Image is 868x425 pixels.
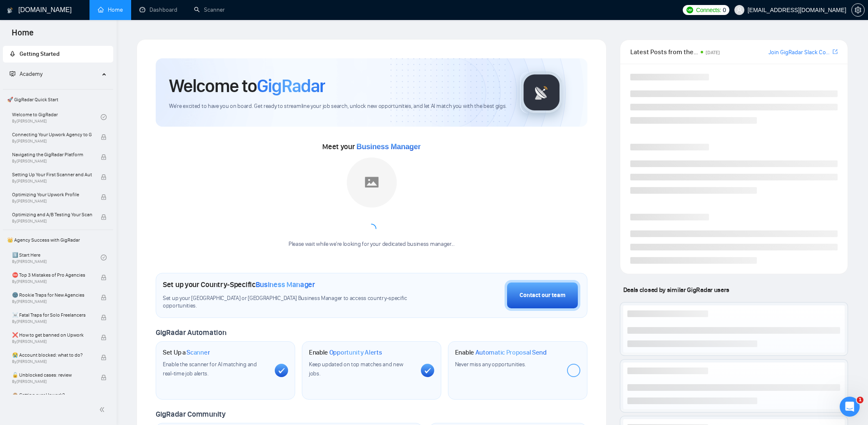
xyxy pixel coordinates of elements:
[194,6,225,13] a: searchScanner
[12,150,92,159] span: Navigating the GigRadar Platform
[455,348,547,357] h1: Enable
[620,282,733,297] span: Deals closed by similar GigRadar users
[12,159,92,164] span: By [PERSON_NAME]
[309,361,403,377] span: Keep updated on top matches and new jobs.
[706,50,720,55] span: [DATE]
[101,214,107,220] span: lock
[365,222,378,235] span: loading
[10,71,15,77] span: fund-projection-screen
[736,7,742,13] span: user
[833,48,838,56] a: export
[101,275,107,280] span: lock
[12,130,92,139] span: Connecting Your Upwork Agency to GigRadar
[12,299,92,304] span: By [PERSON_NAME]
[256,280,315,289] span: Business Manager
[284,240,460,248] div: Please wait while we're looking for your dedicated business manager...
[101,375,107,380] span: lock
[101,335,107,340] span: lock
[101,114,107,120] span: check-circle
[163,295,413,310] span: Set up your [GEOGRAPHIC_DATA] or [GEOGRAPHIC_DATA] Business Manager to access country-specific op...
[475,348,547,357] span: Automatic Proposal Send
[12,210,92,219] span: Optimizing and A/B Testing Your Scanner for Better Results
[12,108,101,126] a: Welcome to GigRadarBy[PERSON_NAME]
[101,174,107,180] span: lock
[322,142,420,151] span: Meet your
[20,50,60,57] span: Getting Started
[12,190,92,199] span: Optimizing Your Upwork Profile
[101,315,107,320] span: lock
[163,348,210,357] h1: Set Up a
[156,328,226,337] span: GigRadar Automation
[3,46,113,62] li: Getting Started
[101,255,107,260] span: check-circle
[505,280,580,311] button: Contact our team
[4,232,112,248] span: 👑 Agency Success with GigRadar
[12,319,92,324] span: By [PERSON_NAME]
[630,47,698,57] span: Latest Posts from the GigRadar Community
[12,279,92,284] span: By [PERSON_NAME]
[7,4,13,17] img: logo
[347,157,397,207] img: placeholder.png
[12,291,92,299] span: 🌚 Rookie Traps for New Agencies
[723,5,726,15] span: 0
[10,51,15,57] span: rocket
[101,355,107,360] span: lock
[163,280,315,289] h1: Set up your Country-Specific
[12,139,92,144] span: By [PERSON_NAME]
[851,3,865,17] button: setting
[101,194,107,200] span: lock
[12,271,92,279] span: ⛔ Top 3 Mistakes of Pro Agencies
[309,348,382,357] h1: Enable
[10,70,42,77] span: Academy
[156,410,226,419] span: GigRadar Community
[12,179,92,184] span: By [PERSON_NAME]
[20,70,42,77] span: Academy
[101,295,107,300] span: lock
[12,248,101,267] a: 1️⃣ Start HereBy[PERSON_NAME]
[4,91,112,108] span: 🚀 GigRadar Quick Start
[12,170,92,179] span: Setting Up Your First Scanner and Auto-Bidder
[98,6,123,13] a: homeHome
[12,311,92,319] span: ☠️ Fatal Traps for Solo Freelancers
[5,27,40,44] span: Home
[520,291,565,300] div: Contact our team
[840,397,860,417] iframe: Intercom live chat
[12,371,92,379] span: 🔓 Unblocked cases: review
[12,331,92,339] span: ❌ How to get banned on Upwork
[187,348,210,357] span: Scanner
[686,7,693,13] img: upwork-logo.png
[163,361,257,377] span: Enable the scanner for AI matching and real-time job alerts.
[101,154,107,160] span: lock
[12,351,92,359] span: 😭 Account blocked: what to do?
[356,142,420,151] span: Business Manager
[257,75,325,97] span: GigRadar
[696,5,721,15] span: Connects:
[852,7,864,13] span: setting
[12,339,92,344] span: By [PERSON_NAME]
[139,6,177,13] a: dashboardDashboard
[169,102,507,110] span: We're excited to have you on board. Get ready to streamline your job search, unlock new opportuni...
[99,405,107,414] span: double-left
[101,134,107,140] span: lock
[857,397,863,403] span: 1
[521,72,562,113] img: gigradar-logo.png
[455,361,526,368] span: Never miss any opportunities.
[12,219,92,224] span: By [PERSON_NAME]
[851,7,865,13] a: setting
[169,75,325,97] h1: Welcome to
[12,199,92,204] span: By [PERSON_NAME]
[12,359,92,364] span: By [PERSON_NAME]
[329,348,382,357] span: Opportunity Alerts
[769,48,831,57] a: Join GigRadar Slack Community
[12,391,92,399] span: 🙈 Getting over Upwork?
[12,379,92,384] span: By [PERSON_NAME]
